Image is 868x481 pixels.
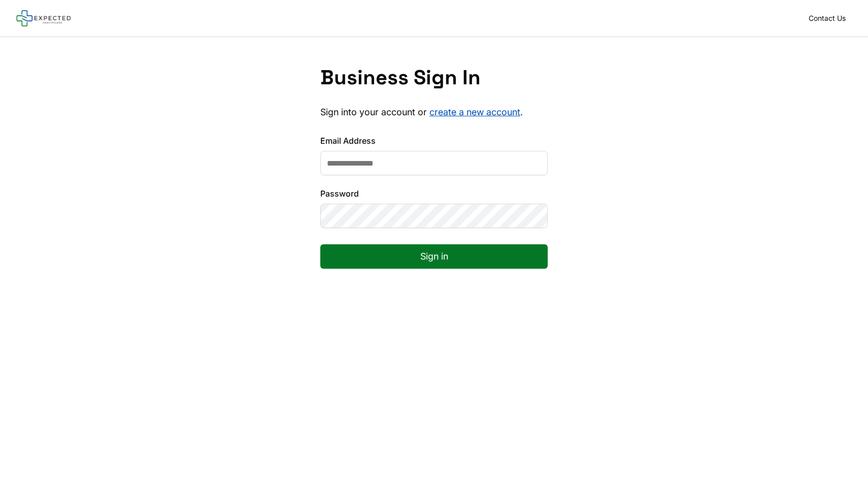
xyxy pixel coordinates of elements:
[320,187,548,200] label: Password
[320,106,548,118] p: Sign into your account or .
[320,244,548,269] button: Sign in
[320,66,548,90] h1: Business Sign In
[803,11,852,25] a: Contact Us
[429,107,520,117] a: create a new account
[320,135,548,147] label: Email Address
